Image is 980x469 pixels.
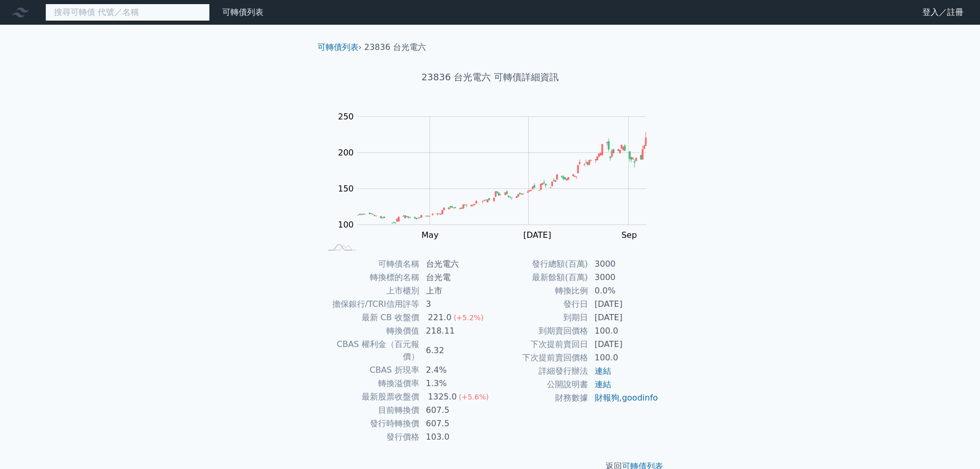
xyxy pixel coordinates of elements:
[589,324,659,338] td: 100.0
[309,70,671,84] h1: 23836 台光電六 可轉債詳細資訊
[322,298,420,311] td: 擔保銀行/TCRI信用評等
[589,338,659,351] td: [DATE]
[322,257,420,271] td: 可轉債名稱
[364,41,426,54] li: 23836 台光電六
[322,271,420,284] td: 轉換標的名稱
[595,393,619,403] a: 財報狗
[322,324,420,338] td: 轉換價值
[490,351,589,364] td: 下次提前賣回價格
[914,4,972,21] a: 登入／註冊
[333,112,662,261] g: Chart
[595,366,611,376] a: 連結
[322,363,420,377] td: CBAS 折現率
[420,338,490,363] td: 6.32
[338,112,354,121] tspan: 250
[490,364,589,378] td: 詳細發行辦法
[490,284,589,298] td: 轉換比例
[222,7,263,17] a: 可轉債列表
[589,284,659,298] td: 0.0%
[338,184,354,194] tspan: 150
[490,298,589,311] td: 發行日
[322,430,420,444] td: 發行價格
[589,257,659,271] td: 3000
[420,257,490,271] td: 台光電六
[45,4,210,21] input: 搜尋可轉債 代號／名稱
[459,393,489,401] span: (+5.6%)
[322,377,420,390] td: 轉換溢價率
[322,284,420,298] td: 上市櫃別
[322,390,420,404] td: 最新股票收盤價
[317,41,362,54] li: ›
[322,311,420,324] td: 最新 CB 收盤價
[338,220,354,230] tspan: 100
[589,351,659,364] td: 100.0
[589,271,659,284] td: 3000
[420,271,490,284] td: 台光電
[420,404,490,417] td: 607.5
[490,338,589,351] td: 下次提前賣回日
[490,391,589,405] td: 財務數據
[420,284,490,298] td: 上市
[426,391,459,403] div: 1325.0
[622,393,658,403] a: goodinfo
[421,230,438,240] tspan: May
[420,417,490,430] td: 607.5
[317,42,359,52] a: 可轉債列表
[338,148,354,158] tspan: 200
[490,378,589,391] td: 公開說明書
[589,298,659,311] td: [DATE]
[322,404,420,417] td: 目前轉換價
[420,298,490,311] td: 3
[322,417,420,430] td: 發行時轉換價
[490,324,589,338] td: 到期賣回價格
[490,271,589,284] td: 最新餘額(百萬)
[426,311,454,324] div: 221.0
[523,230,551,240] tspan: [DATE]
[490,257,589,271] td: 發行總額(百萬)
[595,379,611,389] a: 連結
[420,430,490,444] td: 103.0
[420,324,490,338] td: 218.11
[929,420,980,469] iframe: Chat Widget
[929,420,980,469] div: 聊天小工具
[322,338,420,363] td: CBAS 權利金（百元報價）
[621,230,637,240] tspan: Sep
[589,391,659,405] td: ,
[490,311,589,324] td: 到期日
[454,314,484,322] span: (+5.2%)
[589,311,659,324] td: [DATE]
[420,363,490,377] td: 2.4%
[420,377,490,390] td: 1.3%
